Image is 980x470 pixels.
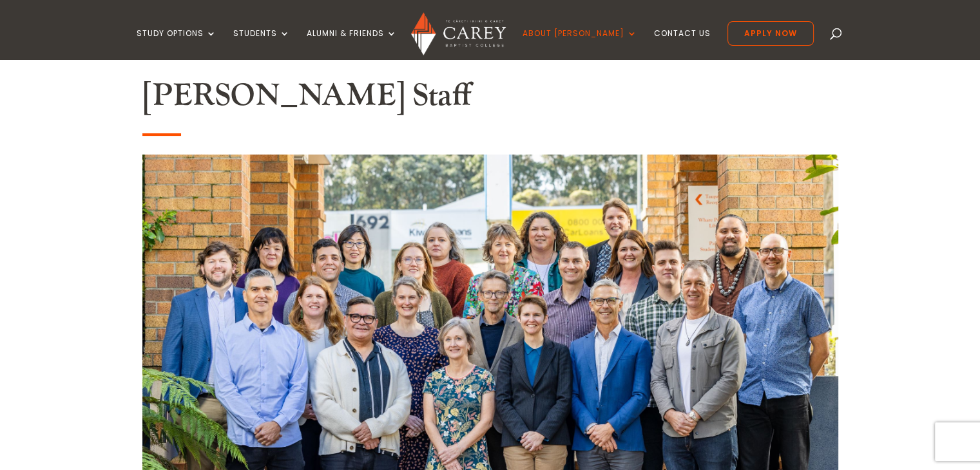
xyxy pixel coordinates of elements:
[523,29,637,59] a: About [PERSON_NAME]
[727,21,814,46] a: Apply Now
[307,29,397,59] a: Alumni & Friends
[654,29,711,59] a: Contact Us
[233,29,290,59] a: Students
[411,12,506,55] img: Carey Baptist College
[137,29,216,59] a: Study Options
[142,77,838,121] h2: [PERSON_NAME] Staff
